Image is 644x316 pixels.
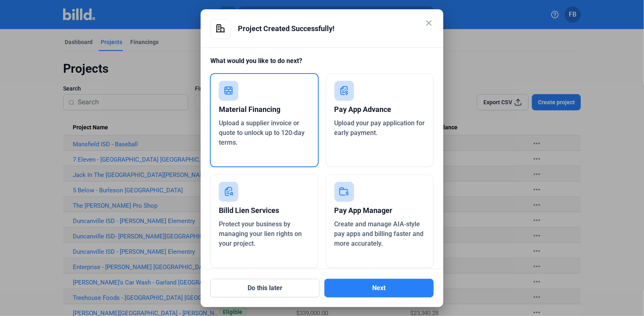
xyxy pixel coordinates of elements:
div: What would you like to do next? [210,56,434,74]
span: Upload your pay application for early payment. [335,119,425,137]
mat-icon: close [424,18,434,28]
span: Protect your business by managing your lien rights on your project. [219,220,302,247]
div: Billd Lien Services [219,202,310,219]
div: Pay App Advance [335,101,426,118]
button: Next [324,279,434,297]
div: Pay App Manager [335,202,426,219]
span: Upload a supplier invoice or quote to unlock up to 120-day terms. [219,119,305,146]
span: Create and manage AIA-style pay apps and billing faster and more accurately. [335,220,424,247]
div: Project Created Successfully! [238,19,434,38]
button: Do this later [210,279,320,297]
div: Material Financing [219,101,310,118]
